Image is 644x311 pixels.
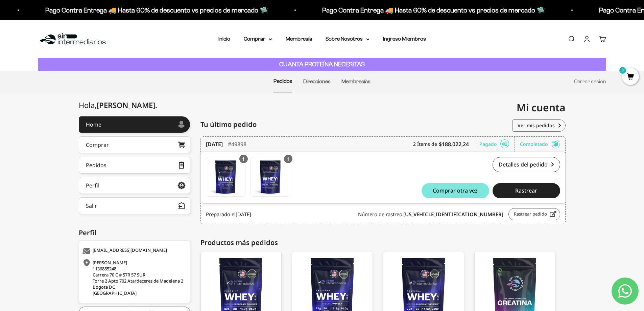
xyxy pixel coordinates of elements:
[86,203,97,208] div: Salir
[155,100,157,110] span: .
[82,248,185,254] div: [EMAIL_ADDRESS][DOMAIN_NAME]
[206,157,245,197] a: Proteína Whey - Chocolate - Chocolate / 2 libras (910g)
[286,36,312,42] a: Membresía
[97,100,157,110] span: [PERSON_NAME]
[251,157,290,197] a: Proteína Whey - Vainilla - Vainilla / 2 libras (910g)
[433,188,478,193] span: Comprar otra vez
[383,36,426,42] a: Ingreso Miembros
[251,157,290,196] img: Translation missing: es.Proteína Whey - Vainilla - Vainilla / 2 libras (910g)
[79,101,157,109] div: Hola,
[79,157,190,174] a: Pedidos
[622,73,639,81] a: 0
[236,211,251,218] time: [DATE]
[86,122,101,127] div: Home
[422,183,489,198] button: Comprar otra vez
[79,136,190,153] a: Comprar
[37,5,260,16] p: Pago Contra Entrega 🚚 Hasta 60% de descuento vs precios de mercado 🛸
[200,119,257,130] span: Tu último pedido
[79,116,190,133] a: Home
[508,208,560,220] a: Rastrear pedido
[403,211,503,218] strong: [US_VEHICLE_IDENTIFICATION_NUMBER]
[520,137,560,152] div: Completado
[619,66,627,74] mark: 0
[206,140,223,148] time: [DATE]
[273,78,292,84] a: Pedidos
[239,155,248,163] div: 1
[86,142,109,148] div: Comprar
[303,79,331,84] a: Direcciones
[200,238,566,248] div: Productos más pedidos
[284,155,292,163] div: 1
[341,79,371,84] a: Membresías
[79,197,190,214] button: Salir
[206,210,251,218] span: Preparado el
[82,260,185,296] div: [PERSON_NAME] 1136885248 Carrera 70 C # 57R 57 SUR Torre 2 Apto 702 Atardeceres de Madelena 2 Bog...
[439,140,469,148] b: $188.022,24
[206,157,245,196] img: Translation missing: es.Proteína Whey - Chocolate - Chocolate / 2 libras (910g)
[326,35,369,43] summary: Sobre Nosotros
[358,210,503,218] span: Número de rastreo
[79,228,190,238] div: Perfil
[413,137,474,152] div: 2 Ítems de
[79,177,190,194] a: Perfil
[479,137,515,152] div: Pagado
[493,183,560,198] button: Rastrear
[244,35,272,43] summary: Comprar
[512,119,566,132] a: Ver mis pedidos
[517,101,566,114] span: Mi cuenta
[314,5,537,16] p: Pago Contra Entrega 🚚 Hasta 60% de descuento vs precios de mercado 🛸
[86,183,99,188] div: Perfil
[279,61,365,68] strong: CUANTA PROTEÍNA NECESITAS
[86,162,106,168] div: Pedidos
[515,188,537,193] span: Rastrear
[493,157,560,172] a: Detalles del pedido
[228,137,246,152] div: #49898
[218,36,230,42] a: Inicio
[574,79,606,84] a: Cerrar sesión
